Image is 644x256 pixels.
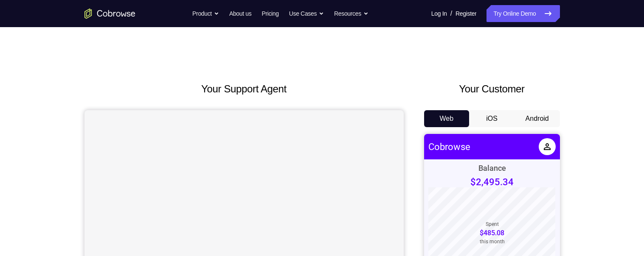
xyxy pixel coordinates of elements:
a: Try Online Demo [487,5,560,22]
span: $485.08 [56,95,80,103]
p: $2,495.34 [46,43,90,53]
div: $22.46 [111,192,132,200]
div: 1st at 04:33 PM [25,249,67,256]
a: Pricing [262,5,278,22]
a: Register [456,5,476,22]
p: Balance [54,30,82,39]
a: Cobrowse [4,8,46,18]
div: [DATE] at 3:25 AM [25,223,73,230]
button: Android [515,110,560,127]
h2: Your Customer [424,81,560,97]
button: Web [424,110,470,127]
button: Resources [334,5,368,22]
a: Log In [431,5,447,22]
button: Use Cases [289,5,324,22]
div: $167.10 [107,218,132,226]
button: iOS [469,110,515,127]
h2: Your Support Agent [84,81,404,97]
a: About us [229,5,251,22]
a: Go to the home page [84,8,135,19]
div: Tutor Time [25,239,63,248]
div: AT&T [25,214,45,223]
div: Spent this month [56,87,81,111]
div: Walmart [25,188,55,197]
div: [DATE] at 7:38 AM [25,198,73,204]
div: $295.52 [107,244,132,252]
button: Product [192,5,219,22]
span: / [450,8,452,19]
